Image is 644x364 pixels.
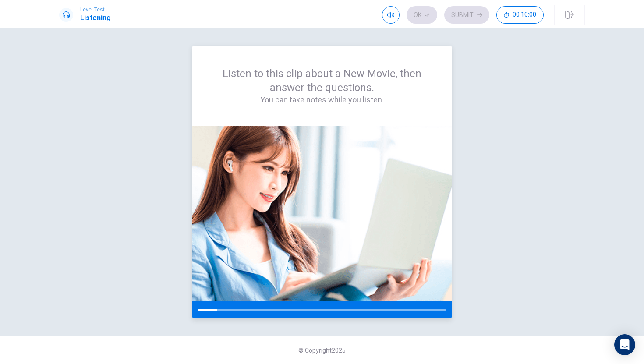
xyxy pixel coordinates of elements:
[80,7,111,13] span: Level Test
[192,126,452,301] img: passage image
[496,6,544,24] button: 00:10:00
[213,67,431,105] div: Listen to this clip about a New Movie, then answer the questions.
[80,13,111,23] h1: Listening
[213,95,431,105] h4: You can take notes while you listen.
[513,11,536,18] span: 00:10:00
[614,334,635,355] div: Open Intercom Messenger
[298,347,346,354] span: © Copyright 2025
